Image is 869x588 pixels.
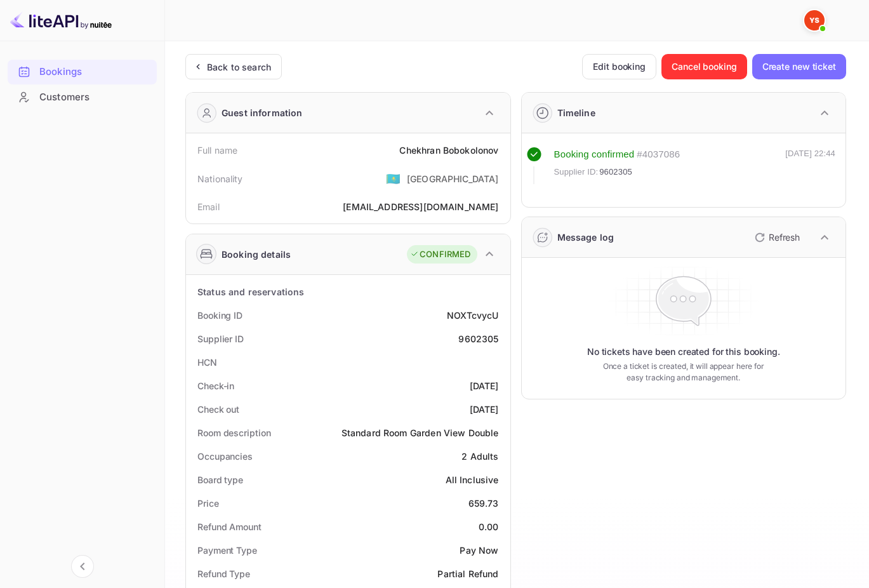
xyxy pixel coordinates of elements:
div: Customers [39,90,150,105]
button: Edit booking [582,54,656,79]
div: Booking details [222,248,291,261]
img: LiteAPI logo [10,10,112,30]
div: Back to search [207,60,271,74]
img: Yandex Support [804,10,825,30]
div: Booking ID [197,309,242,322]
p: Refresh [769,231,800,244]
div: Guest information [222,106,303,119]
button: Refresh [747,227,805,248]
div: 2 Adults [461,450,498,463]
div: Occupancies [197,450,253,463]
span: 9602305 [599,166,632,178]
div: Partial Refund [437,567,498,580]
div: CONFIRMED [410,248,470,261]
div: All Inclusive [446,473,499,486]
div: Customers [8,85,157,110]
div: # 4037086 [637,147,680,162]
div: Room description [197,426,270,439]
div: [EMAIL_ADDRESS][DOMAIN_NAME] [343,200,498,213]
div: Nationality [197,172,243,185]
div: Message log [557,231,614,244]
div: HCN [197,356,217,369]
div: Payment Type [197,544,257,557]
div: Pay Now [460,544,498,557]
button: Create new ticket [752,54,846,79]
a: Customers [8,85,157,109]
div: Standard Room Garden View Double [342,426,499,439]
a: Bookings [8,60,157,83]
div: 659.73 [468,497,499,510]
div: Status and reservations [197,285,304,298]
div: Check out [197,403,239,416]
p: No tickets have been created for this booking. [587,345,780,358]
button: Cancel booking [661,54,747,79]
p: Once a ticket is created, it will appear here for easy tracking and management. [597,361,770,384]
div: Booking confirmed [554,147,635,162]
div: [DATE] [470,403,499,416]
div: Email [197,200,220,213]
div: Chekhran Bobokolonov [399,144,498,157]
div: Refund Type [197,567,250,580]
span: United States [386,167,401,190]
div: Full name [197,144,237,157]
div: [GEOGRAPHIC_DATA] [407,172,499,185]
div: Bookings [8,60,157,84]
div: 9602305 [458,332,498,345]
button: Collapse navigation [71,555,94,578]
div: 0.00 [479,520,499,533]
span: Supplier ID: [554,166,599,178]
div: Refund Amount [197,520,262,533]
div: Timeline [557,106,595,119]
div: [DATE] 22:44 [785,147,835,184]
div: Price [197,497,219,510]
div: NOXTcvycU [447,309,498,322]
div: Check-in [197,379,234,392]
div: Board type [197,473,243,486]
div: Bookings [39,65,150,79]
div: Supplier ID [197,332,244,345]
div: [DATE] [470,379,499,392]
